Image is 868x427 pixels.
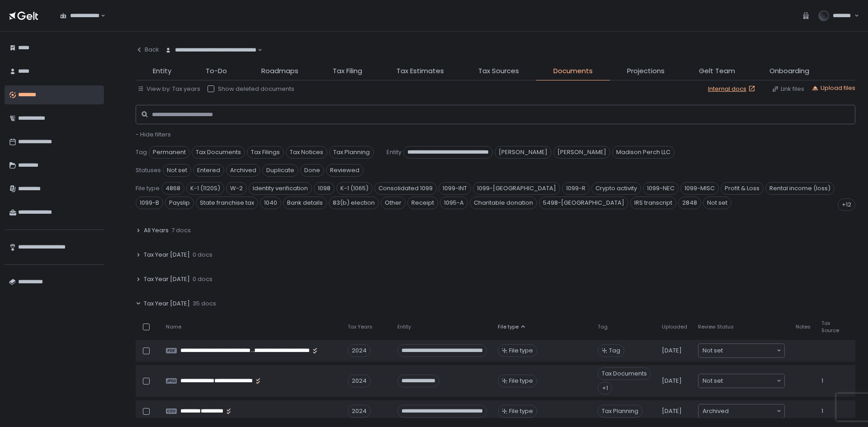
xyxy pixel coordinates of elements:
span: 1095-A [440,197,468,209]
span: Other [381,197,406,209]
span: Onboarding [769,66,809,76]
span: Charitable donation [470,197,537,209]
span: 1040 [260,197,281,209]
span: File type [509,377,533,385]
div: Search for option [159,41,262,60]
span: Not set [703,346,723,355]
span: Identity verification [249,182,312,195]
span: Tax Notices [286,146,327,159]
span: 7 docs [171,226,191,235]
div: 2024 [348,344,371,357]
span: Notes [796,324,811,330]
span: Tax Year [DATE] [144,251,190,259]
span: Receipt [407,197,438,209]
span: Gelt Team [699,66,735,76]
span: File type [509,347,533,355]
span: Review Status [698,324,734,330]
span: Tag [609,347,620,355]
span: [PERSON_NAME] [553,146,610,159]
span: Tag [136,148,147,156]
span: File type [498,324,519,330]
span: 1 [821,407,823,415]
span: +1 [598,382,612,394]
span: To-Do [206,66,227,76]
div: Search for option [698,374,784,388]
span: Archived [226,164,260,177]
span: IRS transcript [630,197,676,209]
div: 2024 [348,375,371,387]
span: File type [509,407,533,415]
span: - Hide filters [136,130,171,139]
span: 35 docs [193,300,216,308]
a: Internal docs [708,85,757,93]
span: K-1 (1065) [336,182,373,195]
span: K-1 (1120S) [186,182,224,195]
span: Reviewed [326,164,363,177]
span: Tax Sources [478,66,519,76]
span: File type [136,184,160,192]
span: Tax Year [DATE] [144,300,190,308]
button: Back [136,41,159,59]
span: Entity [153,66,171,76]
span: Tax Documents [598,367,651,380]
span: Rental income (loss) [765,182,835,195]
span: Statuses [136,166,161,174]
span: 0 docs [193,275,212,283]
div: Back [136,46,159,54]
span: Consolidated 1099 [374,182,437,195]
span: 1 [821,377,823,385]
span: Payslip [165,197,194,209]
span: 1098 [314,182,335,195]
span: Tag [598,324,608,330]
div: Search for option [698,404,784,418]
div: Search for option [54,6,105,25]
span: Tax Year [DATE] [144,275,190,283]
span: Crypto activity [591,182,641,195]
span: 1099-NEC [643,182,679,195]
span: Entity [397,324,411,330]
span: Entity [387,148,401,156]
span: 5498-[GEOGRAPHIC_DATA] [539,197,628,209]
span: Done [300,164,324,177]
span: Tax Documents [192,146,245,159]
span: Archived [703,407,729,416]
span: 1099-B [136,197,163,209]
span: 4868 [161,182,184,195]
span: Not set [703,376,723,385]
span: Bank details [283,197,327,209]
span: Projections [627,66,665,76]
button: - Hide filters [136,131,171,139]
span: Name [166,324,181,330]
span: Tax Planning [598,405,642,418]
span: Uploaded [662,324,687,330]
span: Roadmaps [261,66,298,76]
span: 0 docs [193,251,212,259]
span: Not set [703,197,731,209]
span: Tax Filings [247,146,284,159]
span: W-2 [226,182,247,195]
span: 83(b) election [329,197,379,209]
span: [PERSON_NAME] [495,146,552,159]
div: Search for option [698,344,784,357]
span: 2848 [678,197,701,209]
div: 2024 [348,405,371,418]
input: Search for option [723,376,776,385]
span: State franchise tax [196,197,258,209]
span: 1099-INT [439,182,471,195]
button: Upload files [811,84,855,92]
span: Tax Source [821,320,839,333]
span: [DATE] [662,377,682,385]
button: Link files [772,85,804,93]
span: [DATE] [662,407,682,415]
span: All Years [144,226,169,235]
span: Profit & Loss [721,182,764,195]
span: Tax Planning [329,146,374,159]
input: Search for option [723,346,776,355]
button: View by: Tax years [137,85,200,93]
span: [DATE] [662,347,682,355]
input: Search for option [729,407,776,416]
span: Entered [193,164,224,177]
